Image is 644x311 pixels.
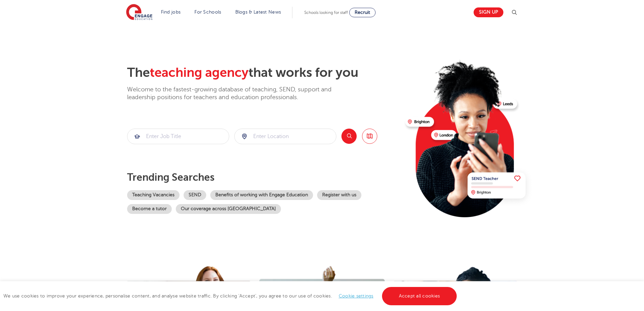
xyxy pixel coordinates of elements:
[126,4,152,21] img: Engage Education
[234,129,336,144] div: Submit
[341,129,357,144] button: Search
[474,7,503,17] a: Sign up
[349,8,376,17] a: Recruit
[127,86,350,102] p: Welcome to the fastest-growing database of teaching, SEND, support and leadership positions for t...
[127,190,180,200] a: Teaching Vacancies
[127,171,400,183] p: Trending searches
[150,65,248,80] span: teaching agency
[304,10,348,15] span: Schools looking for staff
[235,129,336,144] input: Submit
[235,9,281,15] a: Blogs & Latest News
[184,190,206,200] a: SEND
[355,10,370,15] span: Recruit
[382,287,457,305] a: Accept all cookies
[127,65,400,81] h2: The that works for you
[339,293,374,298] a: Cookie settings
[210,190,313,200] a: Benefits of working with Engage Education
[3,293,458,298] span: We use cookies to improve your experience, personalise content, and analyse website traffic. By c...
[127,204,172,214] a: Become a tutor
[161,9,181,15] a: Find jobs
[127,129,229,144] input: Submit
[127,129,229,144] div: Submit
[194,9,221,15] a: For Schools
[317,190,361,200] a: Register with us
[176,204,281,214] a: Our coverage across [GEOGRAPHIC_DATA]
